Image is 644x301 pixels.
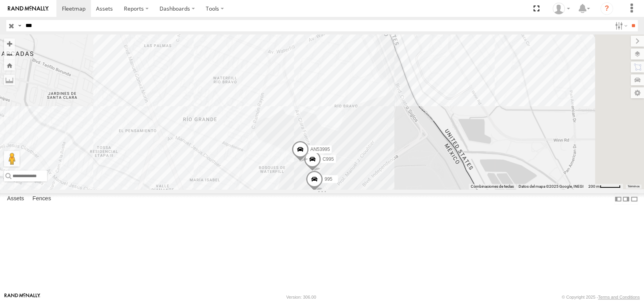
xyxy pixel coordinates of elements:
[310,147,330,152] span: AN53995
[29,194,55,205] label: Fences
[16,20,23,31] label: Search Query
[631,87,644,98] label: Map Settings
[519,184,584,189] span: Datos del mapa ©2025 Google, INEGI
[322,156,334,162] span: C995
[586,184,623,189] button: Escala del mapa: 200 m por 49 píxeles
[622,193,630,205] label: Dock Summary Table to the Right
[8,6,49,11] img: rand-logo.svg
[4,151,20,167] button: Arrastra al hombrecito al mapa para abrir Street View
[630,193,638,205] label: Hide Summary Table
[4,60,15,71] button: Zoom Home
[550,3,573,15] div: Erick Ramirez
[471,184,514,189] button: Combinaciones de teclas
[4,293,40,301] a: Visit our Website
[4,49,15,60] button: Zoom out
[612,20,629,31] label: Search Filter Options
[588,184,600,189] span: 200 m
[4,38,15,49] button: Zoom in
[3,194,28,205] label: Assets
[286,295,316,299] div: Version: 306.00
[600,2,613,15] i: ?
[4,74,15,85] label: Measure
[614,193,622,205] label: Dock Summary Table to the Left
[324,176,332,181] span: 995
[562,295,640,299] div: © Copyright 2025 -
[627,185,640,188] a: Términos (se abre en una nueva pestaña)
[598,295,640,299] a: Terms and Conditions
